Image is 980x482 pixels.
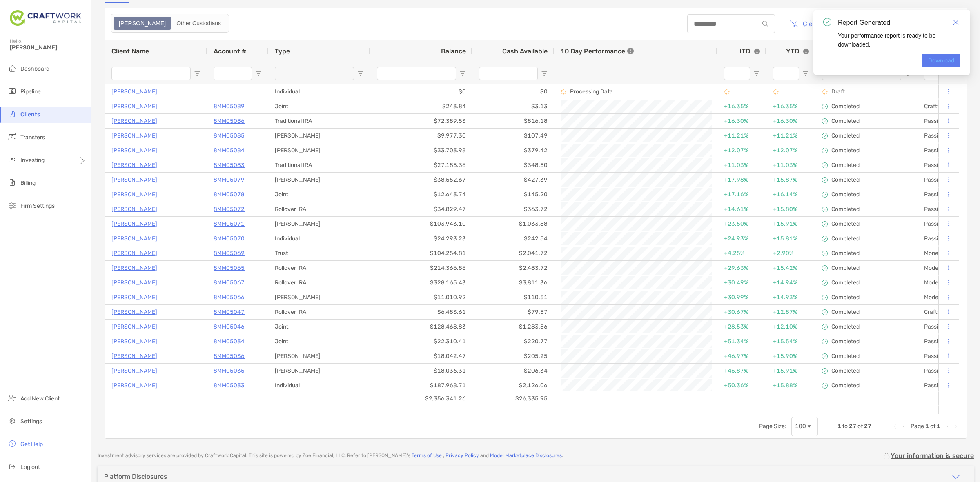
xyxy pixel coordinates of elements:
[370,231,472,246] div: $24,293.23
[831,191,860,198] p: Completed
[214,67,252,80] input: Account # Filter Input
[20,157,45,164] span: Investing
[214,101,245,111] a: 8MM05089
[111,278,157,288] p: [PERSON_NAME]
[214,175,245,185] p: 8MM05079
[445,453,479,458] a: Privacy Policy
[111,263,157,273] a: [PERSON_NAME]
[472,143,554,158] div: $379.42
[370,187,472,202] div: $12,643.74
[773,158,809,172] div: +11.03%
[111,322,157,332] p: [PERSON_NAME]
[773,100,809,113] div: +16.35%
[724,173,760,187] div: +17.98%
[7,63,17,73] img: dashboard icon
[111,101,157,111] a: [PERSON_NAME]
[822,265,828,271] img: complete icon
[724,89,730,95] img: Processing Data icon
[10,44,86,51] span: [PERSON_NAME]!
[214,366,245,376] a: 8MM05035
[7,439,17,449] img: get-help icon
[214,248,245,258] a: 8MM05069
[822,104,828,109] img: complete icon
[370,202,472,216] div: $34,829.47
[370,143,472,158] div: $33,703.98
[214,145,245,155] p: 8MM05084
[472,275,554,290] div: $3,811.36
[822,251,828,256] img: complete icon
[214,219,245,229] a: 8MM05071
[268,187,370,202] div: Joint
[724,276,760,289] div: +30.49%
[831,279,860,286] p: Completed
[111,307,157,317] a: [PERSON_NAME]
[214,263,245,273] a: 8MM05065
[111,292,157,302] p: [PERSON_NAME]
[472,129,554,143] div: $107.49
[724,100,760,113] div: +16.35%
[20,441,43,448] span: Get Help
[7,155,17,164] img: investing icon
[724,158,760,172] div: +11.03%
[7,109,17,119] img: clients icon
[570,88,618,95] p: Processing Data...
[822,162,828,168] img: complete icon
[214,131,245,141] p: 8MM05085
[831,220,860,227] p: Completed
[831,132,860,139] p: Completed
[111,366,157,376] p: [PERSON_NAME]
[472,202,554,216] div: $363.72
[472,158,554,172] div: $348.50
[111,219,157,229] a: [PERSON_NAME]
[214,233,245,244] p: 8MM05070
[111,116,157,126] a: [PERSON_NAME]
[111,204,157,214] p: [PERSON_NAME]
[831,103,860,110] p: Completed
[214,336,245,347] a: 8MM05034
[20,418,42,425] span: Settings
[724,291,760,304] div: +30.99%
[268,202,370,216] div: Rollover IRA
[194,70,200,77] button: Open Filter Menu
[724,114,760,128] div: +16.30%
[822,207,828,212] img: complete icon
[268,217,370,231] div: [PERSON_NAME]
[370,114,472,128] div: $72,389.53
[724,247,760,260] div: +4.25%
[490,453,562,458] a: Model Marketplace Disclosures
[822,353,828,359] img: complete icon
[773,188,809,201] div: +16.14%
[472,173,554,187] div: $427.39
[773,89,779,95] img: Processing Data icon
[111,175,157,185] a: [PERSON_NAME]
[822,236,828,242] img: complete icon
[20,88,41,95] span: Pipeline
[822,383,828,389] img: complete icon
[472,364,554,378] div: $206.34
[370,275,472,290] div: $328,165.43
[111,336,157,347] a: [PERSON_NAME]
[214,278,245,288] a: 8MM05067
[370,378,472,393] div: $187,968.71
[831,309,860,315] p: Completed
[773,247,809,260] div: +2.90%
[111,145,157,155] p: [PERSON_NAME]
[561,40,634,62] div: 10 Day Performance
[214,292,245,302] a: 8MM05066
[104,473,167,480] div: Platform Disclosures
[214,189,245,200] a: 8MM05078
[441,47,466,55] span: Balance
[7,462,17,471] img: logout icon
[214,307,245,317] a: 8MM05047
[7,416,17,426] img: settings icon
[370,305,472,319] div: $6,483.61
[114,18,170,29] div: Zoe
[831,206,860,213] p: Completed
[822,118,828,124] img: complete icon
[724,232,760,245] div: +24.93%
[472,320,554,334] div: $1,283.56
